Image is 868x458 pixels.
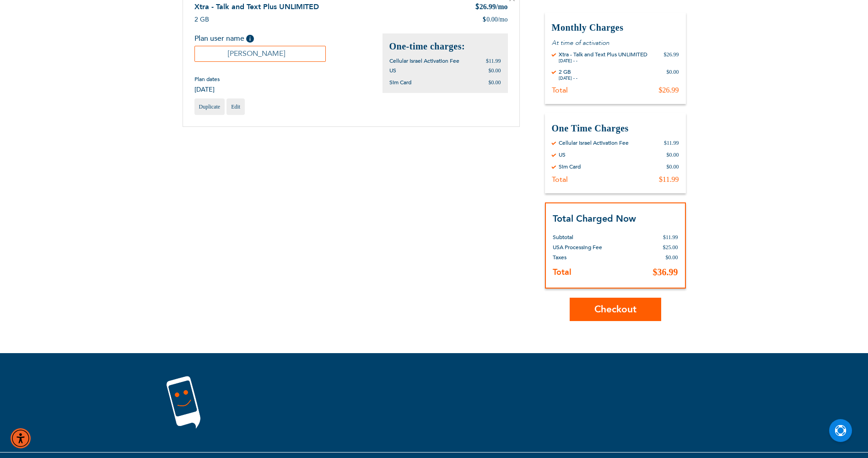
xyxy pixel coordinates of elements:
span: Plan dates [194,76,220,83]
span: $ [475,2,480,13]
span: $11.99 [486,58,501,64]
div: $0.00 [667,163,679,170]
span: $0.00 [666,254,678,261]
div: $26.99 [664,51,679,64]
div: $0.00 [667,68,679,81]
th: Subtotal [553,225,636,242]
span: Cellular Israel Activation Fee [389,57,459,65]
span: /mo [498,15,508,24]
div: Total [552,175,568,184]
button: Checkout [570,298,661,321]
span: /mo [496,3,508,11]
div: $11.99 [659,175,679,184]
strong: Total [553,267,571,278]
span: Sim Card [389,79,411,86]
div: 2 GB [559,68,577,76]
span: Edit [231,104,240,110]
div: $11.99 [664,139,679,147]
h2: One-time charges: [389,40,501,53]
div: Sim Card [559,163,581,170]
span: $0.00 [489,79,501,86]
span: $36.99 [653,267,678,277]
div: 0.00 [482,15,507,24]
span: $ [482,15,486,24]
span: US [389,67,396,74]
div: [DATE] - - [559,76,577,81]
span: Checkout [594,303,636,316]
th: Taxes [553,252,636,262]
span: $0.00 [489,67,501,74]
div: $0.00 [667,151,679,158]
a: Xtra - Talk and Text Plus UNLIMITED [194,2,319,12]
strong: Total Charged Now [553,213,636,225]
span: Duplicate [199,104,221,110]
span: $11.99 [663,234,678,240]
span: $25.00 [663,244,678,251]
div: Cellular Israel Activation Fee [559,139,629,147]
span: Help [246,35,254,43]
span: [DATE] [194,85,220,94]
a: Duplicate [194,98,225,115]
div: [DATE] - - [559,58,647,64]
span: USA Processing Fee [553,244,602,251]
span: Plan user name [194,33,244,44]
div: Total [552,86,568,95]
h3: Monthly Charges [552,22,679,34]
div: Accessibility Menu [11,428,31,448]
div: US [559,151,566,158]
div: Xtra - Talk and Text Plus UNLIMITED [559,51,647,58]
a: Edit [226,98,245,115]
div: 26.99 [475,2,508,13]
span: 2 GB [194,15,209,24]
h3: One Time Charges [552,122,679,135]
div: $26.99 [659,86,679,95]
p: At time of activation [552,38,679,47]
